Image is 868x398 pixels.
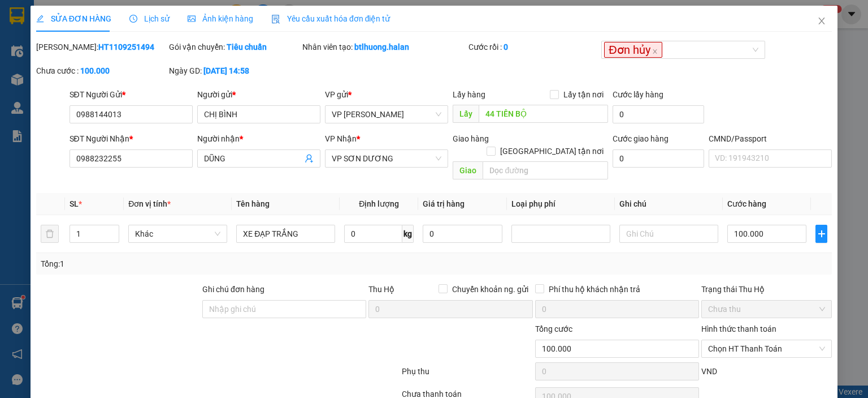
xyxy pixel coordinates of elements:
span: Đơn hủy [604,42,662,58]
input: Dọc đường [483,161,608,179]
div: Người gửi [197,88,320,101]
span: close [817,16,826,25]
span: SL [70,199,79,208]
span: Giao hàng [453,134,489,143]
span: Ảnh kiện hàng [188,14,253,23]
div: SĐT Người Gửi [70,88,193,101]
input: Cước giao hàng [613,149,704,168]
img: icon [271,15,280,24]
span: plus [816,229,827,238]
div: Nhân viên tạo: [302,41,466,53]
span: Thu Hộ [368,285,394,294]
div: VP gửi [325,88,448,101]
span: Đơn vị tính [128,199,171,208]
span: VP Nhận [325,134,357,143]
span: user-add [305,154,314,163]
input: VD: Bàn, Ghế [236,225,335,243]
input: Dọc đường [479,105,608,123]
span: Chọn HT Thanh Toán [708,340,825,357]
div: Gói vận chuyển: [169,41,300,53]
div: Phụ thu [401,365,533,385]
span: picture [188,15,196,23]
div: [PERSON_NAME]: [36,41,167,53]
div: Người nhận [197,132,320,145]
div: Tổng: 1 [41,258,336,270]
b: 100.000 [80,66,110,75]
span: Tổng cước [535,324,572,333]
span: [GEOGRAPHIC_DATA] tận nơi [496,145,608,157]
div: Trạng thái Thu Hộ [701,283,832,296]
span: Lịch sử [129,14,170,23]
span: kg [402,225,414,243]
div: Chưa cước : [36,65,167,77]
span: Phí thu hộ khách nhận trả [544,283,645,296]
input: Ghi Chú [619,225,718,243]
span: VP Hoàng Văn Thụ [332,106,441,123]
b: Tiêu chuẩn [227,42,267,52]
span: Giao [453,161,483,179]
span: Lấy hàng [453,90,485,99]
span: Yêu cầu xuất hóa đơn điện tử [271,14,390,23]
span: Cước hàng [727,199,766,208]
span: VP SƠN DƯƠNG [332,150,441,167]
th: Ghi chú [615,193,723,215]
b: [DATE] 14:58 [203,66,249,75]
div: Ngày GD: [169,65,300,77]
b: btlhuong.halan [354,42,409,52]
label: Hình thức thanh toán [701,324,776,333]
span: SỬA ĐƠN HÀNG [36,14,111,23]
span: Chuyển khoản ng. gửi [448,283,533,296]
span: Khác [135,225,220,242]
div: CMND/Passport [709,132,832,145]
span: Lấy tận nơi [559,88,608,101]
div: SĐT Người Nhận [70,132,193,145]
input: Cước lấy hàng [613,105,704,123]
input: Ghi chú đơn hàng [202,300,366,318]
th: Loại phụ phí [507,193,615,215]
span: close [652,49,658,54]
button: Close [806,6,837,37]
button: plus [815,225,827,243]
span: Chưa thu [708,301,825,318]
label: Ghi chú đơn hàng [202,285,264,294]
span: edit [36,15,44,23]
div: Cước rồi : [468,41,599,53]
b: 0 [504,42,508,52]
span: VND [701,367,717,376]
b: HT1109251494 [98,42,154,52]
span: clock-circle [129,15,137,23]
label: Cước giao hàng [613,134,669,143]
button: delete [41,225,59,243]
label: Cước lấy hàng [613,90,663,99]
span: Lấy [453,105,479,123]
span: Giá trị hàng [423,199,465,208]
span: Tên hàng [236,199,270,208]
span: Định lượng [359,199,399,208]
